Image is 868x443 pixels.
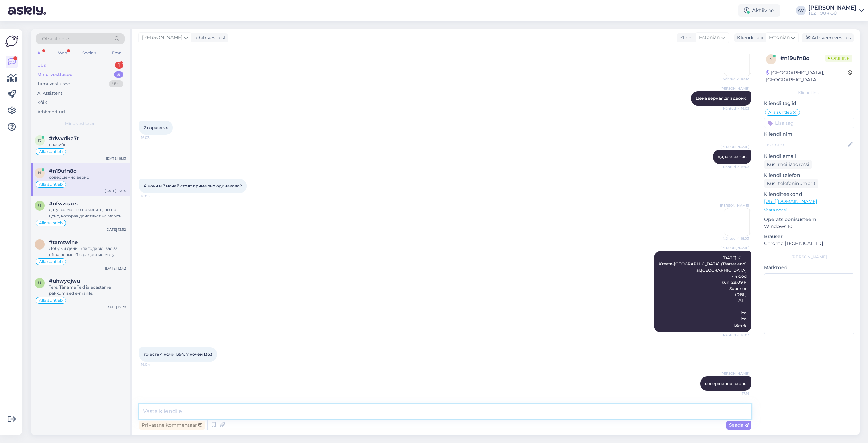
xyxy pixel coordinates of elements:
div: [PERSON_NAME] [808,5,856,11]
a: [PERSON_NAME]TEZ TOUR OÜ [808,5,864,16]
p: Märkmed [764,264,854,271]
span: 2 взрослых [144,125,168,130]
span: #ufwzqaxs [49,201,78,207]
span: Estonian [699,34,720,41]
div: Küsi meiliaadressi [764,160,812,169]
input: Lisa tag [764,118,854,128]
div: # n19ufn8o [780,54,825,62]
div: Privaatne kommentaar [139,421,205,430]
span: Alla suhtleb [39,150,63,154]
div: TEZ TOUR OÜ [808,11,856,16]
span: u [38,280,41,285]
p: Chrome [TECHNICAL_ID] [764,240,854,247]
span: Nähtud ✓ 16:02 [723,76,749,81]
div: Kliendi info [764,90,854,96]
span: Alla suhtleb [39,260,63,264]
div: Minu vestlused [37,71,73,78]
div: Klient [677,34,693,41]
div: AV [796,6,806,15]
span: Minu vestlused [65,121,96,127]
div: совершенно верно [49,174,126,180]
span: [PERSON_NAME] [142,34,182,41]
p: Operatsioonisüsteem [764,216,854,223]
span: то есть 4 ночи 1394, 7 ночей 1353 [144,352,212,357]
span: t [39,242,41,247]
span: 16:03 [141,135,166,140]
div: [DATE] 13:52 [105,227,126,232]
div: 99+ [109,80,123,87]
span: Online [825,55,852,62]
a: [URL][DOMAIN_NAME] [764,198,817,204]
span: да, все верно [718,154,747,159]
span: [PERSON_NAME] [720,371,749,376]
span: 16:03 [141,193,166,199]
div: [DATE] 16:13 [106,156,126,161]
span: 17:16 [724,391,749,396]
span: n [38,170,41,176]
span: совершенно верно [705,381,747,386]
div: Добрый день. Благодарю Вас за обращение. Я с радостью могу оставить запрос на листе ожидания и оф... [49,245,126,258]
div: Web [57,49,68,57]
div: Socials [81,49,98,57]
div: Tiimi vestlused [37,80,71,87]
div: спасибо [49,142,126,148]
span: Nähtud ✓ 16:03 [723,164,749,169]
span: u [38,203,41,208]
div: [GEOGRAPHIC_DATA], [GEOGRAPHIC_DATA] [766,69,848,84]
div: All [36,49,44,57]
span: Alla suhtleb [39,182,63,186]
div: Uus [37,62,46,69]
p: Windows 10 [764,223,854,230]
p: Kliendi tag'id [764,100,854,107]
div: juhib vestlust [192,34,226,41]
p: Brauser [764,233,854,240]
span: Alla suhtleb [39,298,63,302]
span: #n19ufn8o [49,168,77,174]
div: Email [111,49,125,57]
span: 4 ночи и 7 ночей стоят примерно одинаково? [144,183,242,188]
span: #tamtwine [49,239,78,245]
div: [DATE] 12:29 [105,304,126,310]
span: [PERSON_NAME] [720,144,749,149]
div: Arhiveeritud [37,109,65,115]
span: #uhwyqjwu [49,278,80,284]
div: AI Assistent [37,90,62,97]
span: #dwvdka7t [49,135,79,142]
span: Цена верная для двоих. [696,96,747,101]
span: Nähtud ✓ 16:03 [723,236,749,241]
div: [DATE] 16:04 [105,188,126,193]
span: [PERSON_NAME] [720,245,749,251]
div: 5 [114,71,123,78]
div: Arhiveeri vestlus [802,33,854,42]
img: Attachment [724,49,751,76]
p: Vaata edasi ... [764,207,854,213]
span: Saada [729,422,749,428]
p: Kliendi telefon [764,172,854,179]
img: Attachment [724,208,751,236]
span: [PERSON_NAME] [720,203,749,208]
div: [DATE] 12:42 [105,266,126,271]
div: дату возможно поменять, но по цене, которая действует на момент изменения [49,207,126,219]
span: n [769,57,773,62]
p: Klienditeekond [764,191,854,198]
input: Lisa nimi [764,141,847,148]
div: Küsi telefoninumbrit [764,179,818,188]
span: 16:04 [141,362,166,367]
span: Otsi kliente [42,35,69,42]
p: Kliendi email [764,153,854,160]
span: d [38,138,41,143]
p: Kliendi nimi [764,131,854,138]
div: Kõik [37,99,47,106]
div: [PERSON_NAME] [764,254,854,260]
img: Askly Logo [5,35,18,48]
span: Alla suhtleb [768,110,792,114]
span: Estonian [769,34,790,41]
span: [PERSON_NAME] [720,86,749,91]
div: 1 [115,62,123,69]
span: Nähtud ✓ 16:03 [723,333,749,338]
div: Tere. Täname Teid ja edastame pakkumised e-mailile. [49,284,126,296]
div: Klienditugi [734,34,763,41]
span: Nähtud ✓ 16:02 [723,106,749,111]
span: Alla suhtleb [39,221,63,225]
div: Aktiivne [738,4,780,17]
